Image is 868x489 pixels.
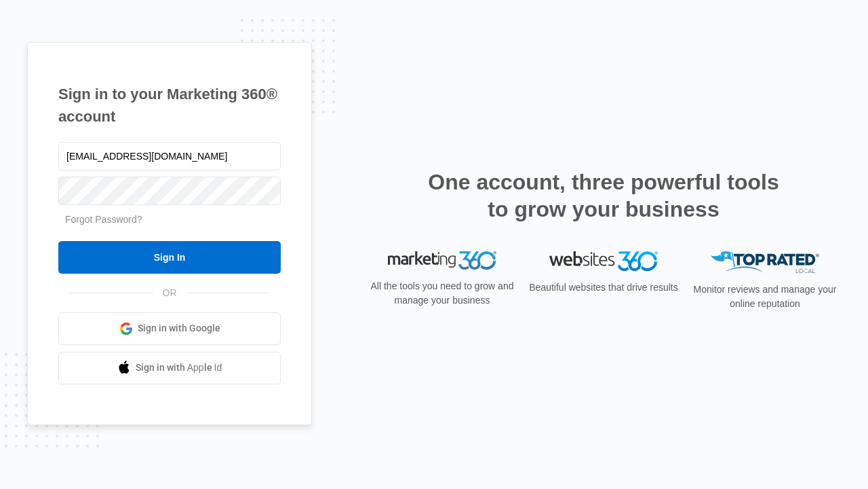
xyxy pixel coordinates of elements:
[58,352,281,384] a: Sign in with Apple Id
[689,283,841,311] p: Monitor reviews and manage your online reputation
[153,286,186,300] span: OR
[711,251,819,274] img: Top Rated Local
[65,214,142,225] a: Forgot Password?
[58,312,281,345] a: Sign in with Google
[528,280,679,295] p: Beautiful websites that drive results
[138,321,220,336] span: Sign in with Google
[424,168,783,223] h2: One account, three powerful tools to grow your business
[58,142,281,170] input: Email
[58,241,281,274] input: Sign In
[549,251,658,271] img: Websites 360
[58,83,281,128] h1: Sign in to your Marketing 360® account
[136,361,222,375] span: Sign in with Apple Id
[366,279,518,308] p: All the tools you need to grow and manage your business
[388,251,496,270] img: Marketing 360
